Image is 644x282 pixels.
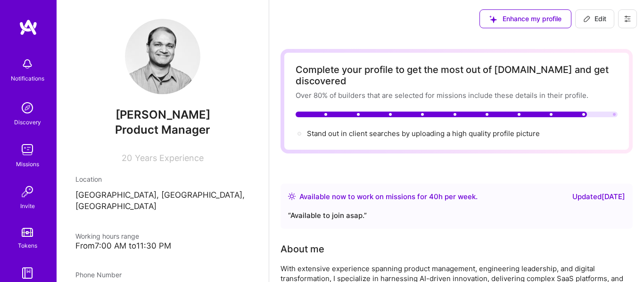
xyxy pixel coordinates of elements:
[18,241,37,250] div: Tokens
[22,228,33,237] img: tokens
[489,16,497,23] i: icon SuggestedTeams
[575,9,614,28] button: Edit
[16,159,39,169] div: Missions
[19,19,38,36] img: logo
[122,153,132,163] span: 20
[288,193,296,200] img: Availability
[429,192,438,201] span: 40
[479,9,571,28] button: Enhance my profile
[125,19,200,94] img: User Avatar
[135,153,204,163] span: Years Experience
[489,14,561,24] span: Enhance my profile
[572,191,625,202] div: Updated [DATE]
[307,129,540,138] div: Stand out in client searches by uploading a high quality profile picture
[75,108,250,122] span: [PERSON_NAME]
[20,201,35,211] div: Invite
[296,64,618,87] div: Complete your profile to get the most out of [DOMAIN_NAME] and get discovered
[75,174,250,184] div: Location
[75,190,250,212] p: [GEOGRAPHIC_DATA], [GEOGRAPHIC_DATA], [GEOGRAPHIC_DATA]
[14,117,41,127] div: Discovery
[18,182,37,201] img: Invite
[296,90,618,100] div: Over 80% of builders that are selected for missions include these details in their profile.
[75,241,250,251] div: From 7:00 AM to 11:30 PM
[75,232,139,240] span: Working hours range
[288,210,625,221] div: “ Available to join asap. ”
[18,55,37,73] img: bell
[18,140,37,159] img: teamwork
[115,123,210,137] span: Product Manager
[299,191,478,202] div: Available now to work on missions for h per week .
[18,98,37,117] img: discovery
[281,242,324,256] div: About me
[11,73,44,83] div: Notifications
[583,14,606,24] span: Edit
[75,271,122,279] span: Phone Number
